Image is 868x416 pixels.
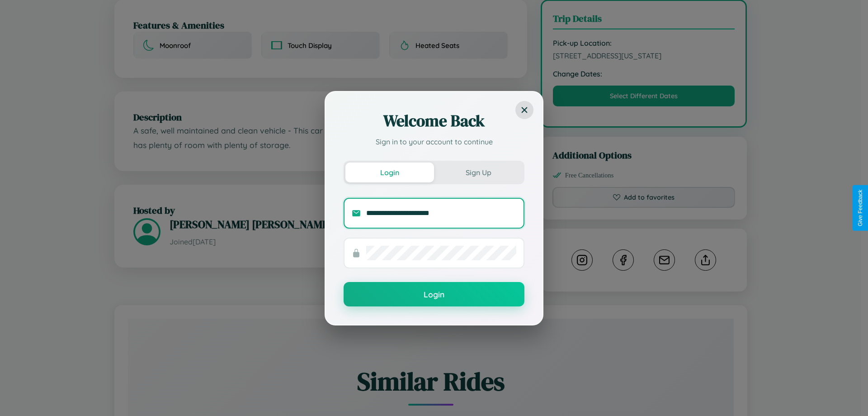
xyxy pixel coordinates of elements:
button: Login [344,282,524,306]
div: Give Feedback [857,190,863,226]
h2: Welcome Back [344,110,524,132]
button: Sign Up [434,163,523,182]
p: Sign in to your account to continue [344,136,524,147]
button: Login [345,163,434,182]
